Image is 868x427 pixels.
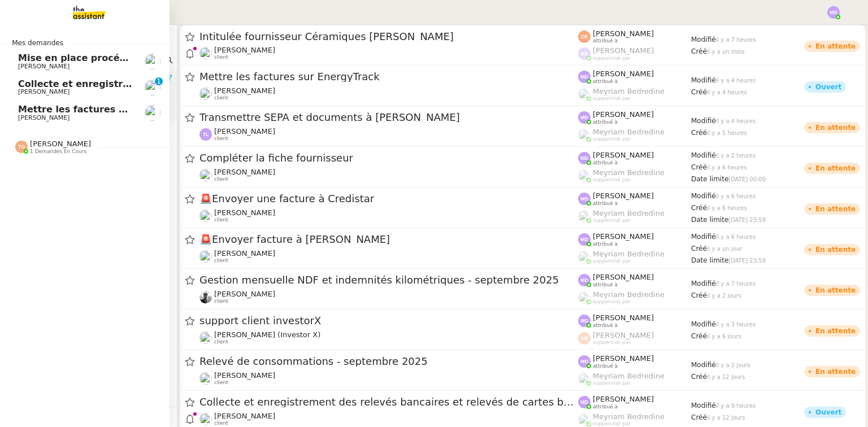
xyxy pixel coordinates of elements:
[214,298,228,304] span: client
[815,287,856,294] div: En attente
[578,355,591,368] img: svg
[199,112,578,123] span: Transmettre SEPA et documents à [PERSON_NAME]
[691,402,716,409] span: Modifié
[578,110,691,125] app-user-label: attribué à
[199,32,578,42] span: Intitulée fournisseur Céramiques [PERSON_NAME]
[593,87,665,95] span: Meyriam Bedredine
[199,330,578,345] app-user-detailed-label: client
[578,413,591,426] img: users%2FaellJyylmXSg4jqeVbanehhyYJm1%2Favatar%2Fprofile-pic%20(4).png
[593,331,654,339] span: [PERSON_NAME]
[593,354,654,363] span: [PERSON_NAME]
[578,30,591,43] img: svg
[728,217,766,223] span: [DATE] 23:59
[578,396,591,408] img: svg
[578,29,691,44] app-user-label: attribué à
[691,88,707,96] span: Créé
[578,87,691,102] app-user-label: suppervisé par
[593,250,665,258] span: Meyriam Bedredine
[199,371,578,386] app-user-detailed-label: client
[199,86,578,101] app-user-detailed-label: client
[578,168,691,183] app-user-label: suppervisé par
[145,80,160,95] img: users%2F9mvJqJUvllffspLsQzytnd0Nt4c2%2Favatar%2F82da88e3-d90d-4e39-b37d-dcb7941179ae
[707,49,745,55] span: il y a un mois
[578,273,691,287] app-user-label: attribué à
[18,104,201,115] span: Mettre les factures sur EnergyTrack
[214,420,228,426] span: client
[578,232,691,247] app-user-label: attribué à
[691,291,707,299] span: Créé
[716,118,756,124] span: il y a 4 heures
[691,233,716,241] span: Modifié
[214,330,320,339] span: [PERSON_NAME] (Investor X)
[815,328,856,334] div: En attente
[145,105,160,121] img: users%2FDCmYZYlyM0RnX2UwTikztvhj37l1%2Favatar%2F1649536894322.jpeg
[578,315,591,327] img: svg
[199,193,212,204] span: 🚨
[815,206,856,212] div: En attente
[18,79,520,89] span: Collecte et enregistrement des relevés bancaires et relevés de cartes bancaires - septembre 2025
[707,374,745,380] span: il y a 12 jours
[214,86,275,95] span: [PERSON_NAME]
[691,245,707,252] span: Créé
[199,372,212,385] img: users%2FHIWaaSoTa5U8ssS5t403NQMyZZE3%2Favatar%2Fa4be050e-05fa-4f28-bbe7-e7e8e4788720
[578,274,591,286] img: svg
[593,168,665,177] span: Meyriam Bedredine
[199,249,578,264] app-user-detailed-label: client
[593,323,618,329] span: attribué à
[199,46,578,60] app-user-detailed-label: client
[691,204,707,212] span: Créé
[214,380,228,386] span: client
[691,129,707,137] span: Créé
[728,258,766,264] span: [DATE] 23:59
[593,55,631,62] span: suppervisé par
[578,71,591,83] img: svg
[199,169,212,181] img: users%2FrxcTinYCQST3nt3eRyMgQ024e422%2Favatar%2Fa0327058c7192f72952294e6843542370f7921c3.jpg
[716,403,756,409] span: il y a 9 heures
[691,256,728,264] span: Date limite
[593,160,618,166] span: attribué à
[593,282,618,288] span: attribué à
[691,361,716,369] span: Modifié
[199,210,212,222] img: users%2FDBF5gIzOT6MfpzgDQC7eMkIK8iA3%2Favatar%2Fd943ca6c-06ba-4e73-906b-d60e05e423d3
[691,373,707,381] span: Créé
[716,37,756,43] span: il y a 7 heures
[593,29,654,38] span: [PERSON_NAME]
[214,258,228,264] span: client
[214,46,275,54] span: [PERSON_NAME]
[199,168,578,182] app-user-detailed-label: client
[578,412,691,427] app-user-label: suppervisé par
[578,209,691,224] app-user-label: suppervisé par
[716,281,756,287] span: il y a 7 heures
[691,332,707,340] span: Créé
[18,88,70,95] span: [PERSON_NAME]
[593,363,618,369] span: attribué à
[707,415,745,421] span: il y a 12 jours
[815,43,856,50] div: En attente
[593,421,631,427] span: suppervisé par
[593,258,631,264] span: suppervisé par
[214,217,228,223] span: client
[199,250,212,263] img: users%2FDBF5gIzOT6MfpzgDQC7eMkIK8iA3%2Favatar%2Fd943ca6c-06ba-4e73-906b-d60e05e423d3
[214,136,228,142] span: client
[30,140,91,148] span: [PERSON_NAME]
[155,77,163,85] nz-badge-sup: 1
[214,168,275,176] span: [PERSON_NAME]
[593,136,631,142] span: suppervisé par
[199,208,578,223] app-user-detailed-label: client
[199,234,578,245] span: Envoyer facture à [PERSON_NAME]
[578,151,691,165] app-user-label: attribué à
[578,129,591,141] img: users%2FaellJyylmXSg4jqeVbanehhyYJm1%2Favatar%2Fprofile-pic%20(4).png
[815,165,856,172] div: En attente
[593,38,618,44] span: attribué à
[199,47,212,59] img: users%2F9mvJqJUvllffspLsQzytnd0Nt4c2%2Favatar%2F82da88e3-d90d-4e39-b37d-dcb7941179ae
[199,332,212,344] img: users%2FUWPTPKITw0gpiMilXqRXG5g9gXH3%2Favatar%2F405ab820-17f5-49fd-8f81-080694535f4d
[199,233,212,245] span: 🚨
[707,130,747,136] span: il y a 5 heures
[716,193,756,199] span: il y a 6 heures
[815,84,841,90] div: Ouvert
[214,176,228,182] span: client
[593,177,631,183] span: suppervisé par
[199,194,578,204] span: Envoyer une facture à Credistar
[199,397,578,407] span: Collecte et enregistrement des relevés bancaires et relevés de cartes bancaires - septembre 2025
[691,175,728,183] span: Date limite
